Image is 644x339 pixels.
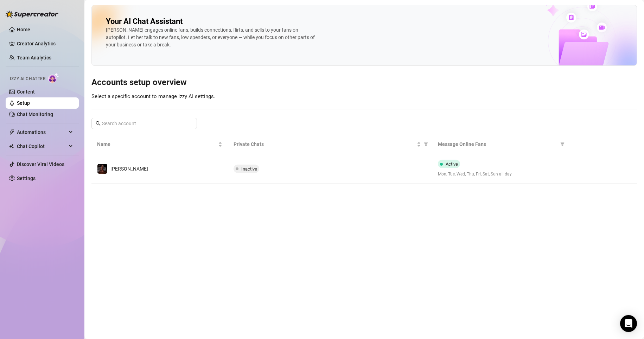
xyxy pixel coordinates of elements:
img: Maria [97,164,107,174]
span: Active [446,161,458,167]
img: logo-BBDzfeDw.svg [6,11,58,18]
span: Automations [17,127,67,138]
span: filter [559,139,566,149]
span: Select a specific account to manage Izzy AI settings. [91,93,215,100]
div: [PERSON_NAME] engages online fans, builds connections, flirts, and sells to your fans on autopilo... [106,26,317,49]
span: [PERSON_NAME] [110,166,148,172]
a: Setup [17,100,30,106]
a: Home [17,27,30,32]
a: Settings [17,175,36,181]
span: Message Online Fans [438,140,557,148]
h3: Accounts setup overview [91,77,637,88]
span: Chat Copilot [17,141,67,152]
input: Search account [102,120,187,127]
span: search [96,121,101,126]
img: AI Chatter [48,73,59,83]
span: Private Chats [234,140,416,148]
a: Content [17,89,35,95]
a: Discover Viral Videos [17,161,64,167]
a: Chat Monitoring [17,111,53,117]
th: Private Chats [228,135,433,154]
div: Open Intercom Messenger [620,315,637,332]
span: filter [422,139,429,149]
span: Inactive [241,166,257,172]
span: filter [424,142,428,146]
span: Izzy AI Chatter [10,76,45,82]
img: Chat Copilot [9,144,14,149]
a: Creator Analytics [17,38,73,49]
span: Name [97,140,217,148]
h2: Your AI Chat Assistant [106,17,183,26]
span: thunderbolt [9,129,15,135]
span: filter [560,142,565,146]
a: Team Analytics [17,55,51,60]
th: Name [91,135,228,154]
span: Mon, Tue, Wed, Thu, Fri, Sat, Sun all day [438,171,563,178]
